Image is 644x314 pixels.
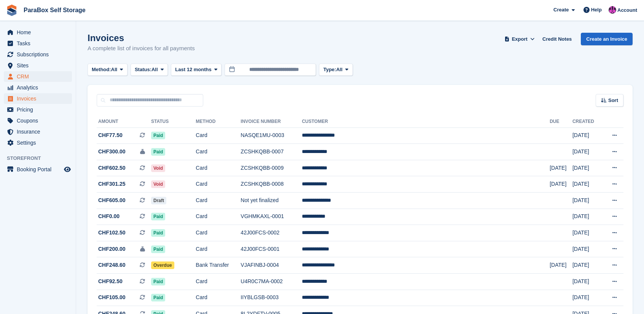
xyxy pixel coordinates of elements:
a: menu [4,126,72,137]
span: Type: [323,66,336,73]
a: ParaBox Self Storage [21,4,89,16]
td: Card [196,209,241,225]
th: Customer [302,116,550,128]
span: Paid [151,148,165,156]
td: Card [196,176,241,193]
td: Card [196,160,241,176]
th: Amount [97,116,151,128]
td: Card [196,241,241,257]
a: Credit Notes [539,33,575,45]
span: Paid [151,294,165,301]
span: CHF102.50 [98,229,126,237]
th: Created [572,116,602,128]
span: CHF605.00 [98,196,126,204]
span: Create [553,6,569,14]
span: Last 12 months [175,66,211,73]
span: Status: [135,66,151,73]
button: Method: All [88,64,128,76]
span: CHF301.25 [98,180,126,188]
span: Method: [92,66,111,73]
a: menu [4,27,72,38]
button: Status: All [131,64,168,76]
span: Home [17,27,62,38]
span: Subscriptions [17,49,62,60]
td: [DATE] [572,290,602,306]
span: Coupons [17,115,62,126]
span: Paid [151,132,165,139]
td: [DATE] [572,160,602,176]
td: Card [196,225,241,241]
td: Bank Transfer [196,257,241,274]
span: CHF77.50 [98,131,123,139]
span: Settings [17,137,62,148]
td: [DATE] [572,128,602,144]
a: menu [4,93,72,104]
td: [DATE] [550,160,572,176]
button: Last 12 months [171,64,222,76]
span: Invoices [17,93,62,104]
td: Card [196,144,241,160]
h1: Invoices [88,33,195,43]
th: Due [550,116,572,128]
a: menu [4,38,72,49]
span: CHF0.00 [98,212,120,220]
span: Analytics [17,82,62,93]
th: Status [151,116,196,128]
td: [DATE] [572,225,602,241]
span: Booking Portal [17,164,62,175]
td: Card [196,128,241,144]
a: menu [4,71,72,82]
span: Void [151,180,165,188]
a: menu [4,49,72,60]
span: Paid [151,278,165,285]
img: Paul Wolfson [609,6,616,14]
span: CHF105.00 [98,293,126,301]
td: Card [196,274,241,290]
button: Export [503,33,536,45]
a: menu [4,164,72,175]
a: menu [4,60,72,71]
span: Storefront [7,155,76,162]
span: Sites [17,60,62,71]
td: U4R0C7MA-0002 [241,274,302,290]
a: Preview store [63,165,72,174]
td: [DATE] [572,209,602,225]
td: [DATE] [572,144,602,160]
td: [DATE] [572,176,602,193]
span: Void [151,164,165,172]
td: NASQE1MU-0003 [241,128,302,144]
span: CRM [17,71,62,82]
a: menu [4,115,72,126]
td: Not yet finalized [241,193,302,209]
span: Sort [608,97,618,104]
span: Help [591,6,602,14]
p: A complete list of invoices for all payments [88,44,195,53]
span: Insurance [17,126,62,137]
span: Paid [151,213,165,220]
td: ZCSHKQBB-0009 [241,160,302,176]
span: CHF602.50 [98,164,126,172]
span: Paid [151,229,165,237]
span: CHF92.50 [98,277,123,285]
td: VGHMKAXL-0001 [241,209,302,225]
span: Draft [151,197,166,204]
span: All [111,66,118,73]
span: Export [512,35,528,43]
a: Create an Invoice [581,33,633,45]
span: Account [617,6,637,14]
span: Paid [151,245,165,253]
td: ZCSHKQBB-0008 [241,176,302,193]
span: Overdue [151,261,174,269]
span: CHF200.00 [98,245,126,253]
td: 42J00FCS-0001 [241,241,302,257]
button: Type: All [319,64,352,76]
span: CHF248.60 [98,261,126,269]
td: [DATE] [550,176,572,193]
img: stora-icon-8386f47178a22dfd0bd8f6a31ec36ba5ce8667c1dd55bd0f319d3a0aa187defe.svg [6,5,18,16]
span: CHF300.00 [98,148,126,156]
td: 42J00FCS-0002 [241,225,302,241]
td: [DATE] [572,193,602,209]
td: [DATE] [572,274,602,290]
td: IIYBLGSB-0003 [241,290,302,306]
span: Pricing [17,104,62,115]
